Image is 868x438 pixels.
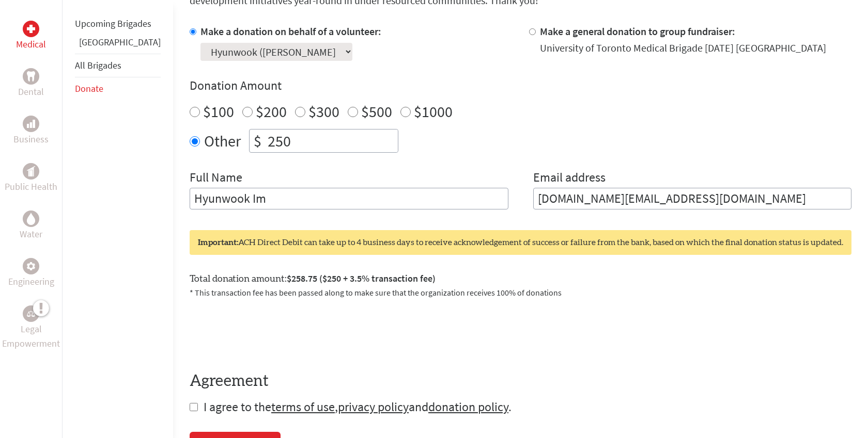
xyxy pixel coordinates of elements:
[20,210,42,241] a: WaterWater
[256,102,287,121] label: $200
[75,54,161,77] li: All Brigades
[27,262,35,270] img: Engineering
[5,180,57,194] p: Public Health
[75,83,103,94] a: Donate
[75,59,121,71] a: All Brigades
[338,399,409,415] a: privacy policy
[308,102,339,121] label: $300
[23,210,39,227] div: Water
[8,274,54,289] p: Engineering
[250,129,266,152] div: $
[540,41,826,55] div: University of Toronto Medical Brigade [DATE] [GEOGRAPHIC_DATA]
[16,21,46,52] a: MedicalMedical
[18,85,44,99] p: Dental
[204,399,512,415] span: I agree to the , and .
[190,77,851,94] h4: Donation Amount
[190,311,347,351] iframe: reCAPTCHA
[190,271,436,286] label: Total donation amount:
[540,25,735,38] label: Make a general donation to group fundraiser:
[266,129,398,152] input: Enter Amount
[27,213,35,224] img: Water
[190,372,851,391] h4: Agreement
[8,258,54,289] a: EngineeringEngineering
[198,238,238,247] strong: Important:
[75,77,161,100] li: Donate
[414,102,453,121] label: $1000
[2,322,60,351] p: Legal Empowerment
[204,129,241,153] label: Other
[23,305,39,322] div: Legal Empowerment
[75,18,151,29] a: Upcoming Brigades
[27,120,35,128] img: Business
[75,12,161,35] li: Upcoming Brigades
[27,166,35,176] img: Public Health
[361,102,392,121] label: $500
[23,21,39,37] div: Medical
[428,399,508,415] a: donation policy
[27,25,35,33] img: Medical
[190,286,851,299] p: * This transaction fee has been passed along to make sure that the organization receives 100% of ...
[190,230,851,255] div: ACH Direct Debit can take up to 4 business days to receive acknowledgement of success or failure ...
[533,188,852,209] input: Your Email
[79,36,161,48] a: [GEOGRAPHIC_DATA]
[203,102,234,121] label: $100
[190,169,242,188] label: Full Name
[16,37,46,52] p: Medical
[18,68,44,99] a: DentalDental
[20,227,42,241] p: Water
[13,132,49,147] p: Business
[200,25,381,38] label: Make a donation on behalf of a volunteer:
[23,68,39,85] div: Dental
[5,163,57,194] a: Public HealthPublic Health
[533,169,606,188] label: Email address
[27,71,35,81] img: Dental
[190,188,508,209] input: Enter Full Name
[23,116,39,132] div: Business
[287,272,436,284] span: $258.75 ($250 + 3.5% transaction fee)
[23,163,39,180] div: Public Health
[27,311,35,317] img: Legal Empowerment
[271,399,335,415] a: terms of use
[2,305,60,351] a: Legal EmpowermentLegal Empowerment
[23,258,39,274] div: Engineering
[75,35,161,54] li: Greece
[13,116,49,147] a: BusinessBusiness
